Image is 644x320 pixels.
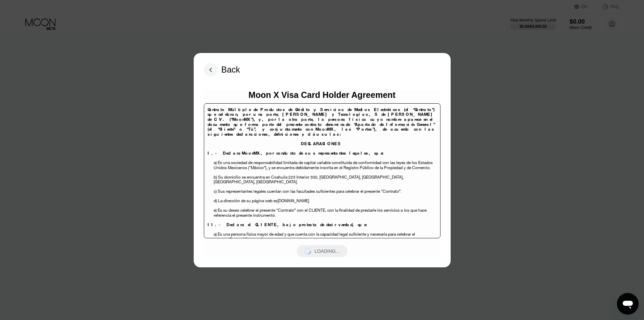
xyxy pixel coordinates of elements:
div: Back [221,65,240,75]
span: I.- Declara [208,150,242,156]
span: II.- Declara el CLIENTE, bajo protesta de decir verdad, que: [208,222,369,228]
span: , por conducto de sus representantes legales, que: [261,150,385,156]
span: b) Su domicilio se encuentra en [214,174,270,180]
span: [DOMAIN_NAME]. [278,198,310,204]
span: a) Es una sociedad de responsabilidad limitada de capital variable constituida de conformidad con... [214,160,433,170]
span: ) Sus representantes legales cuentan con las facultades suficientes para celebrar el presente “Co... [216,188,401,194]
span: MoonMX [242,150,261,156]
div: Moon X Visa Card Holder Agreement [248,90,396,100]
span: ) La dirección de su página web es [216,198,278,204]
div: Back [204,63,240,77]
span: , las “Partes”), de acuerdo con las siguientes declaraciones, definiciones y cláusulas: [208,126,435,137]
span: los que hace referencia el presente instrumento. [214,207,427,218]
span: DECLARACIONES [301,141,342,146]
span: y, por la otra parte, la persona física cuyo nombre aparece en el documento que forma parte del p... [208,116,435,132]
span: [PERSON_NAME] y Tecnologías, S de [PERSON_NAME] de C.V. (“MoonMX”), [208,111,435,122]
span: c [214,188,216,194]
span: e [214,207,216,213]
span: a) Es una persona física mayor de edad y que cuenta con la capacidad legal suficiente y necesaria... [214,231,415,242]
span: d [214,198,216,204]
iframe: Кнопка запуска окна обмена сообщениями [617,293,639,315]
span: s a [398,207,403,213]
span: Contrato Múltiple de Productos de Crédito y Servicios de Medios Electrónicos (el “Contrato”) que ... [208,107,435,117]
span: , [GEOGRAPHIC_DATA], [GEOGRAPHIC_DATA]. [214,174,404,185]
span: MoonMX [315,126,334,132]
span: Coahuila 223 Interior 300, [GEOGRAPHIC_DATA], [GEOGRAPHIC_DATA] [271,174,403,180]
span: ) Es su deseo celebrar el presente “Contrato” con el CLIENTE, con la finalidad de prestarle los s... [216,207,398,213]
